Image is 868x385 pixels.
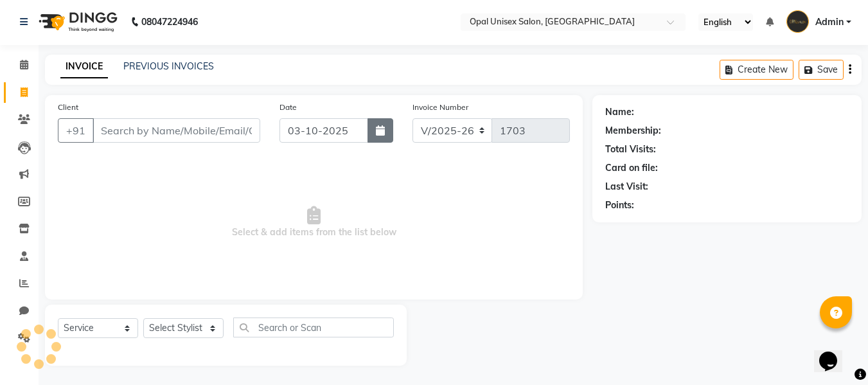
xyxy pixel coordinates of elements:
[58,158,570,287] span: Select & add items from the list below
[799,60,844,80] button: Save
[814,334,855,372] iframe: chat widget
[58,118,94,143] button: +91
[605,199,634,212] div: Points:
[279,102,297,113] label: Date
[815,15,844,29] span: Admin
[58,102,78,113] label: Client
[605,124,661,138] div: Membership:
[123,60,214,72] a: PREVIOUS INVOICES
[60,55,108,78] a: INVOICE
[605,143,656,156] div: Total Visits:
[33,4,121,40] img: logo
[786,10,809,33] img: Admin
[605,161,658,175] div: Card on file:
[93,118,260,143] input: Search by Name/Mobile/Email/Code
[412,102,468,113] label: Invoice Number
[233,318,394,337] input: Search or Scan
[720,60,793,80] button: Create New
[141,4,198,40] b: 08047224946
[605,180,648,193] div: Last Visit:
[605,105,634,119] div: Name:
